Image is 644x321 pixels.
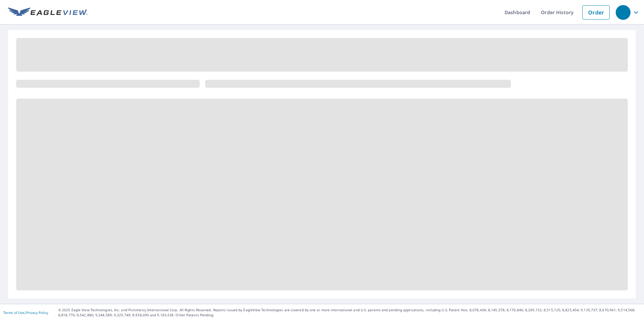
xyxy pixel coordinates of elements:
p: © 2025 Eagle View Technologies, Inc. and Pictometry International Corp. All Rights Reserved. Repo... [58,308,641,318]
p: | [3,311,48,315]
a: Terms of Use [3,310,24,315]
a: Order [582,5,610,20]
img: EV Logo [8,7,88,17]
a: Privacy Policy [26,310,48,315]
